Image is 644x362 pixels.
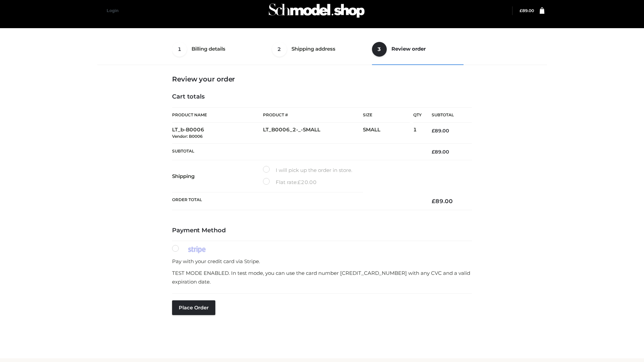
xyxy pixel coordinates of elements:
th: Product # [263,107,363,123]
button: Place order [172,300,215,315]
th: Size [363,108,410,123]
th: Shipping [172,160,263,192]
h3: Review your order [172,75,472,83]
span: £ [432,198,435,204]
label: Flat rate: [263,178,317,187]
th: Qty [413,107,422,123]
a: Login [107,8,118,13]
a: £89.00 [520,8,534,13]
span: £ [432,128,435,134]
td: LT_b-B0006 [172,123,263,144]
td: LT_B0006_2-_-SMALL [263,123,363,144]
small: Vendor: B0006 [172,134,203,139]
th: Product Name [172,107,263,123]
span: £ [432,149,435,155]
th: Subtotal [422,108,472,123]
bdi: 89.00 [432,128,449,134]
p: Pay with your credit card via Stripe. [172,257,472,266]
h4: Payment Method [172,227,472,234]
p: TEST MODE ENABLED. In test mode, you can use the card number [CREDIT_CARD_NUMBER] with any CVC an... [172,269,472,286]
td: SMALL [363,123,413,144]
span: £ [298,179,301,185]
th: Subtotal [172,143,422,160]
bdi: 89.00 [520,8,534,13]
bdi: 89.00 [432,198,453,204]
label: I will pick up the order in store. [263,166,352,175]
td: 1 [413,123,422,144]
span: £ [520,8,522,13]
bdi: 89.00 [432,149,449,155]
th: Order Total [172,192,422,210]
h4: Cart totals [172,93,472,101]
bdi: 20.00 [298,179,317,185]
